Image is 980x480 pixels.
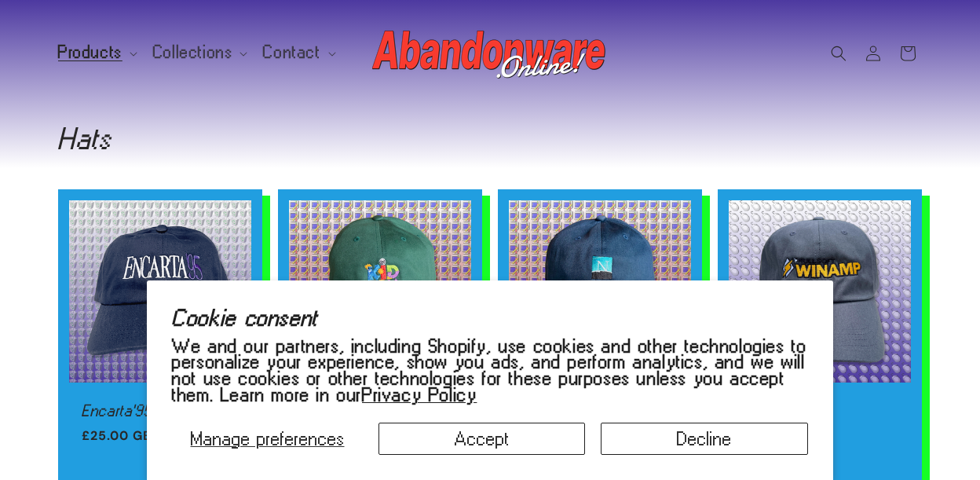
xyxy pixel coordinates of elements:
summary: Contact [254,36,342,69]
a: Abandonware [367,16,614,90]
a: Privacy Policy [362,384,477,405]
summary: Collections [144,36,254,69]
img: Abandonware [372,22,608,85]
summary: Products [49,36,144,69]
h1: Hats [58,126,922,151]
a: Encarta'95 Hat [82,404,239,418]
a: Winamp Hat [741,404,898,418]
button: Accept [378,423,585,455]
summary: Search [821,36,856,71]
p: We and our partners, including Shopify, use cookies and other technologies to personalize your ex... [172,338,808,403]
button: Decline [601,423,807,455]
span: Collections [153,46,233,60]
button: Manage preferences [172,423,363,455]
span: Products [58,46,122,60]
span: Manage preferences [191,428,345,449]
h2: Cookie consent [172,306,808,330]
span: Contact [263,46,320,60]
